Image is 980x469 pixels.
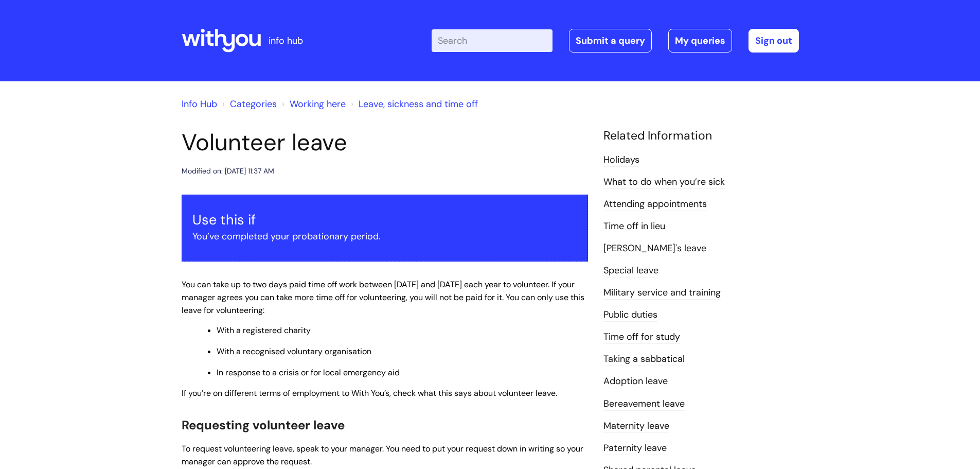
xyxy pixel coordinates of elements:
a: Info Hub [182,98,217,110]
li: Working here [279,96,346,112]
a: What to do when you’re sick [603,176,725,189]
div: Modified on: [DATE] 11:37 AM [182,165,274,178]
a: Leave, sickness and time off [359,98,478,110]
a: Sign out [749,29,799,53]
h3: Use this if [192,212,577,228]
span: You can take up to two days paid time off work between [DATE] and [DATE] each year to volunteer. ... [182,279,584,316]
li: Leave, sickness and time off [348,96,478,112]
span: With a recognised voluntary organisation [217,346,371,357]
a: Attending appointments [603,198,707,211]
span: In response to a crisis or for local emergency aid [217,367,400,378]
a: Working here [290,98,346,110]
a: Bereavement leave [603,397,685,411]
a: Paternity leave [603,442,667,455]
a: Time off for study [603,331,680,344]
h1: Volunteer leave [182,129,588,157]
a: Public duties [603,308,657,322]
a: Holidays [603,153,639,167]
span: If you’re on different terms of employment to With You’s, check what this says about volunteer le... [182,388,557,398]
a: Special leave [603,264,658,277]
a: Adoption leave [603,375,668,388]
p: info hub [269,32,303,49]
a: Time off in lieu [603,220,665,233]
a: Taking a sabbatical [603,353,685,366]
a: Categories [230,98,277,110]
p: You’ve completed your probationary period. [192,228,577,245]
li: Solution home [220,96,277,112]
a: Maternity leave [603,420,669,433]
a: My queries [668,29,732,53]
span: To request volunteering leave, speak to your manager. You need to put your request down in writin... [182,443,583,467]
span: With a registered charity [217,325,311,336]
a: Military service and training [603,286,721,300]
h4: Related Information [603,129,799,143]
div: | - [432,29,799,53]
a: Submit a query [569,29,652,53]
a: [PERSON_NAME]'s leave [603,242,706,255]
input: Search [432,29,553,52]
span: Requesting volunteer leave [182,417,345,433]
